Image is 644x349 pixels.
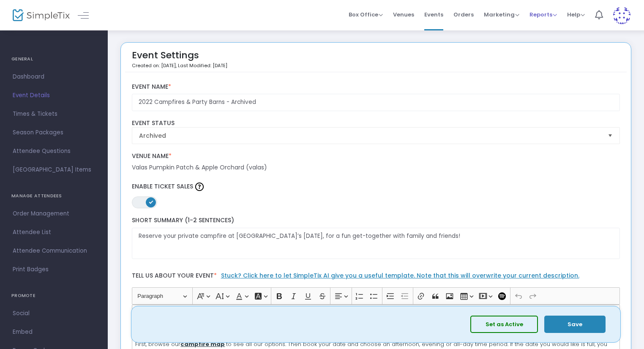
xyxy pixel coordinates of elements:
[134,289,191,303] button: Paragraph
[11,51,96,68] h4: GENERAL
[393,4,414,25] span: Venues
[132,153,620,160] label: Venue Name
[13,127,95,138] span: Season Packages
[13,327,95,338] span: Embed
[13,208,95,219] span: Order Management
[176,62,227,69] span: , Last Modified: [DATE]
[13,109,95,120] span: Times & Tickets
[149,200,153,204] span: ON
[484,11,519,19] span: Marketing
[195,183,204,191] img: question-mark
[13,90,95,101] span: Event Details
[349,11,383,19] span: Box Office
[132,94,620,111] input: Enter Event Name
[132,120,620,127] label: Event Status
[567,11,585,19] span: Help
[13,71,95,82] span: Dashboard
[132,163,620,172] div: Valas Pumpkin Patch & Apple Orchard (valas)
[132,216,234,224] span: Short Summary (1-2 Sentences)
[544,316,606,333] button: Save
[132,47,227,72] div: Event Settings
[180,340,225,348] a: campfire map
[139,131,601,140] span: Archived
[132,83,620,91] label: Event Name
[470,316,538,333] button: Set as Active
[137,291,181,301] span: Paragraph
[424,4,443,25] span: Events
[604,128,616,144] button: Select
[221,271,579,280] a: Stuck? Click here to let SimpleTix AI give you a useful template. Note that this will overwrite y...
[132,62,227,69] p: Created on: [DATE]
[135,340,180,348] span: First, browse our
[11,287,96,304] h4: PROMOTE
[529,11,557,19] span: Reports
[13,264,95,275] span: Print Badges
[13,227,95,238] span: Attendee List
[128,267,624,287] label: Tell us about your event
[453,4,474,25] span: Orders
[13,308,95,319] span: Social
[13,245,95,256] span: Attendee Communication
[11,188,96,204] h4: MANAGE ATTENDEES
[13,146,95,157] span: Attendee Questions
[13,164,95,175] span: [GEOGRAPHIC_DATA] Items
[132,287,620,304] div: Editor toolbar
[132,180,620,193] label: Enable Ticket Sales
